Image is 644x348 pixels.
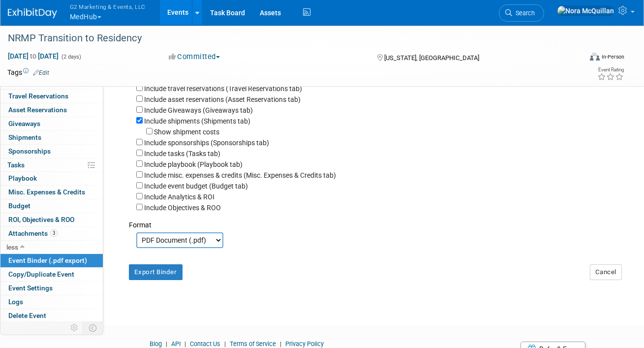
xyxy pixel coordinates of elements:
[0,241,103,254] a: less
[286,340,324,348] a: Privacy Policy
[597,67,624,72] div: Event Rating
[144,171,336,179] label: Include misc. expenses & credits (Misc. Expenses & Credits tab)
[0,90,103,103] a: Travel Reservations
[0,172,103,185] a: Playbook
[33,69,49,76] a: Edit
[8,106,67,114] span: Asset Reservations
[384,54,479,62] span: [US_STATE], [GEOGRAPHIC_DATA]
[183,340,189,348] span: |
[8,270,74,278] span: Copy/Duplicate Event
[61,54,81,60] span: (2 days)
[8,284,53,292] span: Event Settings
[0,145,103,158] a: Sponsorships
[50,229,58,237] span: 3
[66,321,83,334] td: Personalize Event Tab Strip
[0,268,103,281] a: Copy/Duplicate Event
[0,199,103,213] a: Budget
[0,117,103,130] a: Giveaways
[154,128,219,136] label: Show shipment costs
[0,309,103,322] a: Delete Event
[0,282,103,295] a: Event Settings
[83,321,103,334] td: Toggle Event Tabs
[0,227,103,240] a: Attachments3
[144,95,301,103] label: Include asset reservations (Asset Reservations tab)
[0,186,103,199] a: Misc. Expenses & Credits
[6,243,18,251] span: less
[8,202,31,210] span: Budget
[144,106,253,114] label: Include Giveaways (Giveaways tab)
[129,264,183,280] button: Export Binder
[70,1,146,12] span: G2 Marketing & Events, LLC
[4,30,572,47] div: NRMP Transition to Residency
[8,92,68,100] span: Travel Reservations
[278,340,284,348] span: |
[150,340,162,348] a: Blog
[0,131,103,144] a: Shipments
[8,147,51,155] span: Sponsorships
[144,182,248,190] label: Include event budget (Budget tab)
[8,229,58,237] span: Attachments
[144,139,269,147] label: Include sponsorships (Sponsorships tab)
[144,117,250,125] label: Include shipments (Shipments tab)
[222,340,229,348] span: |
[8,256,87,264] span: Event Binder (.pdf export)
[512,9,535,17] span: Search
[129,213,617,230] div: Format
[590,264,622,280] button: Cancel
[8,120,40,127] span: Giveaways
[190,340,221,348] a: Contact Us
[557,5,614,16] img: Nora McQuillan
[0,213,103,226] a: ROI, Objectives & ROO
[164,340,170,348] span: |
[144,160,243,168] label: Include playbook (Playbook tab)
[172,340,181,348] a: API
[165,52,224,62] button: Committed
[0,103,103,117] a: Asset Reservations
[144,150,220,158] label: Include tasks (Tasks tab)
[7,161,25,169] span: Tasks
[8,216,74,223] span: ROI, Objectives & ROO
[144,85,302,93] label: Include travel reservations (Travel Reservations tab)
[8,174,37,182] span: Playbook
[8,8,57,18] img: ExhibitDay
[0,254,103,267] a: Event Binder (.pdf export)
[7,67,49,77] td: Tags
[0,158,103,172] a: Tasks
[144,193,215,201] label: Include Analytics & ROI
[7,52,59,61] span: [DATE] [DATE]
[8,133,41,141] span: Shipments
[534,51,624,66] div: Event Format
[8,298,23,306] span: Logs
[8,188,85,196] span: Misc. Expenses & Credits
[29,52,38,60] span: to
[590,53,600,61] img: Format-Inperson.png
[499,4,544,22] a: Search
[144,204,221,212] label: Include Objectives & ROO
[8,312,46,319] span: Delete Event
[601,53,624,61] div: In-Person
[230,340,276,348] a: Terms of Service
[0,295,103,309] a: Logs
